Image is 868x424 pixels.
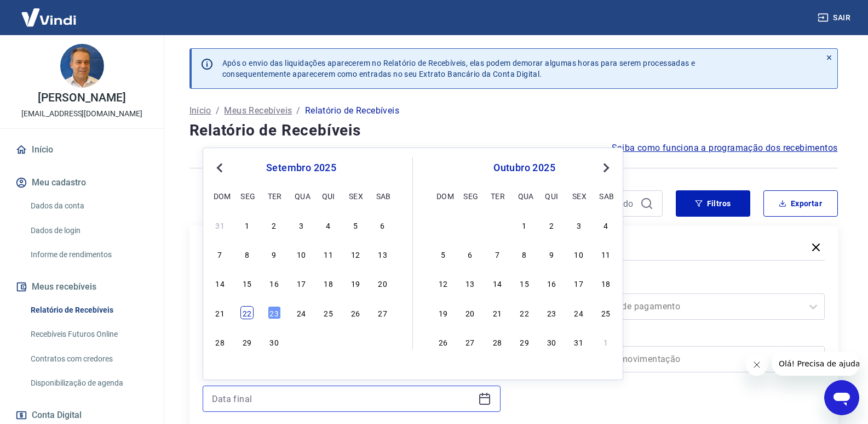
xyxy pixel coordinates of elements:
div: Choose sexta-feira, 19 de setembro de 2025 [349,276,362,290]
div: Choose terça-feira, 14 de outubro de 2025 [491,276,504,290]
div: sex [349,189,362,202]
div: Choose sábado, 4 de outubro de 2025 [376,335,389,348]
div: Choose domingo, 14 de setembro de 2025 [214,276,227,290]
img: 7e1ecb7b-0245-4c62-890a-4b6c5128be74.jpeg [60,44,104,88]
div: Choose domingo, 31 de agosto de 2025 [214,218,227,231]
a: Saiba como funciona a programação dos recebimentos [612,142,838,155]
div: Choose quarta-feira, 10 de setembro de 2025 [295,247,308,261]
label: Tipo de Movimentação [529,331,823,344]
span: Olá! Precisa de ajuda? [7,8,92,16]
div: Choose quarta-feira, 29 de outubro de 2025 [518,335,531,348]
a: Relatório de Recebíveis [26,299,151,321]
p: Após o envio das liquidações aparecerem no Relatório de Recebíveis, elas podem demorar algumas ho... [222,58,695,80]
a: Informe de rendimentos [26,244,151,266]
div: Choose quarta-feira, 24 de setembro de 2025 [295,306,308,319]
div: Choose domingo, 28 de setembro de 2025 [214,335,227,348]
iframe: Botão para abrir a janela de mensagens [824,380,859,415]
div: Choose segunda-feira, 13 de outubro de 2025 [463,276,476,290]
div: Choose terça-feira, 9 de setembro de 2025 [268,247,281,261]
p: Meus Recebíveis [224,104,292,117]
h4: Relatório de Recebíveis [189,120,838,142]
div: Choose domingo, 21 de setembro de 2025 [214,306,227,319]
div: Choose sexta-feira, 5 de setembro de 2025 [349,218,362,231]
div: sex [572,189,585,202]
input: Data final [212,391,474,407]
div: Choose sexta-feira, 26 de setembro de 2025 [349,306,362,319]
div: qua [518,189,531,202]
div: Choose sábado, 25 de outubro de 2025 [599,306,612,319]
div: qui [545,189,558,202]
div: Choose domingo, 12 de outubro de 2025 [436,276,450,290]
div: Choose sexta-feira, 10 de outubro de 2025 [572,247,585,261]
div: Choose terça-feira, 30 de setembro de 2025 [268,335,281,348]
div: Choose sexta-feira, 12 de setembro de 2025 [349,247,362,261]
div: qua [295,189,308,202]
div: Choose sexta-feira, 31 de outubro de 2025 [572,335,585,348]
div: Choose quinta-feira, 30 de outubro de 2025 [545,335,558,348]
div: Choose sexta-feira, 3 de outubro de 2025 [349,335,362,348]
div: Choose sábado, 11 de outubro de 2025 [599,247,612,261]
div: sab [599,189,612,202]
div: Choose quinta-feira, 4 de setembro de 2025 [322,218,335,231]
div: Choose sábado, 13 de setembro de 2025 [376,247,389,261]
div: Choose quinta-feira, 23 de outubro de 2025 [545,306,558,319]
div: Choose domingo, 26 de outubro de 2025 [436,335,450,348]
div: dom [214,189,227,202]
div: ter [491,189,504,202]
div: Choose quinta-feira, 9 de outubro de 2025 [545,247,558,261]
div: Choose segunda-feira, 22 de setembro de 2025 [240,306,254,319]
div: Choose domingo, 28 de setembro de 2025 [436,218,450,231]
a: Recebíveis Futuros Online [26,323,151,346]
iframe: Mensagem da empresa [772,352,859,376]
div: dom [436,189,450,202]
div: Choose quarta-feira, 1 de outubro de 2025 [295,335,308,348]
div: Choose sábado, 20 de setembro de 2025 [376,276,389,290]
div: Choose sexta-feira, 24 de outubro de 2025 [572,306,585,319]
div: Choose quarta-feira, 15 de outubro de 2025 [518,276,531,290]
div: Choose segunda-feira, 15 de setembro de 2025 [240,276,254,290]
div: Choose quinta-feira, 2 de outubro de 2025 [545,218,558,231]
div: Choose sexta-feira, 3 de outubro de 2025 [572,218,585,231]
label: Forma de Pagamento [529,278,823,291]
p: [PERSON_NAME] [38,92,125,104]
div: Choose quarta-feira, 3 de setembro de 2025 [295,218,308,231]
button: Filtros [676,190,750,217]
div: Choose segunda-feira, 8 de setembro de 2025 [240,247,254,261]
div: Choose quarta-feira, 1 de outubro de 2025 [518,218,531,231]
div: Choose terça-feira, 23 de setembro de 2025 [268,306,281,319]
div: month 2025-09 [212,217,390,349]
a: Dados da conta [26,195,151,217]
a: Disponibilização de agenda [26,372,151,394]
div: Choose segunda-feira, 29 de setembro de 2025 [240,335,254,348]
button: Previous Month [213,161,226,174]
div: Choose domingo, 19 de outubro de 2025 [436,306,450,319]
div: Choose quinta-feira, 2 de outubro de 2025 [322,335,335,348]
div: Choose terça-feira, 2 de setembro de 2025 [268,218,281,231]
div: Choose sábado, 4 de outubro de 2025 [599,218,612,231]
div: Choose quinta-feira, 16 de outubro de 2025 [545,276,558,290]
button: Next Month [600,161,613,174]
p: / [216,104,220,117]
p: Relatório de Recebíveis [305,104,399,117]
div: Choose terça-feira, 16 de setembro de 2025 [268,276,281,290]
div: Choose sábado, 6 de setembro de 2025 [376,218,389,231]
div: ter [268,189,281,202]
div: Choose segunda-feira, 27 de outubro de 2025 [463,335,476,348]
div: setembro 2025 [212,161,390,174]
button: Sair [815,8,855,28]
div: Choose sexta-feira, 17 de outubro de 2025 [572,276,585,290]
div: Choose quarta-feira, 17 de setembro de 2025 [295,276,308,290]
div: Choose domingo, 5 de outubro de 2025 [436,247,450,261]
div: Choose sábado, 1 de novembro de 2025 [599,335,612,348]
div: qui [322,189,335,202]
div: Choose quarta-feira, 8 de outubro de 2025 [518,247,531,261]
p: Início [189,104,211,117]
a: Contratos com credores [26,348,151,370]
div: sab [376,189,389,202]
div: Choose segunda-feira, 6 de outubro de 2025 [463,247,476,261]
div: Choose quinta-feira, 11 de setembro de 2025 [322,247,335,261]
div: Choose domingo, 7 de setembro de 2025 [214,247,227,261]
div: Choose terça-feira, 21 de outubro de 2025 [491,306,504,319]
div: Choose sábado, 27 de setembro de 2025 [376,306,389,319]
